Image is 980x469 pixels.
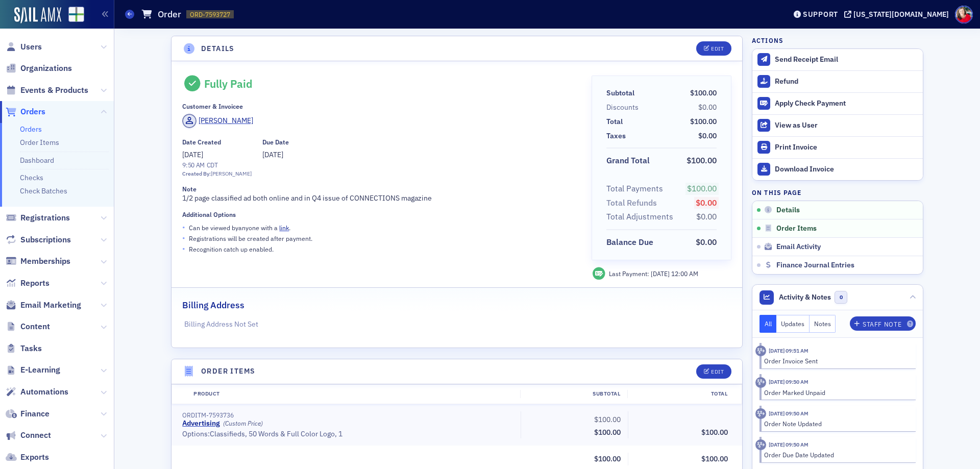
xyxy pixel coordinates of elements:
[764,388,909,397] div: Order Marked Unpaid
[20,156,54,165] a: Dashboard
[606,236,657,249] span: Balance Due
[20,386,68,398] span: Automations
[606,183,663,195] div: Total Payments
[182,170,211,177] span: Created By:
[696,41,731,56] button: Edit
[775,99,918,108] div: Apply Check Payment
[701,428,728,437] span: $100.00
[20,300,81,311] span: Email Marketing
[594,454,621,463] span: $100.00
[606,102,642,113] span: Discounts
[20,321,50,332] span: Content
[711,46,724,52] div: Edit
[606,116,626,127] span: Total
[671,269,698,278] span: 12:00 AM
[769,441,808,448] time: 8/18/2025 09:50 AM
[698,103,717,112] span: $0.00
[776,224,817,233] span: Order Items
[199,115,253,126] div: [PERSON_NAME]
[223,419,263,427] div: (Custom Price)
[201,43,235,54] h4: Details
[182,103,243,110] div: Customer & Invoicee
[755,408,766,419] div: Activity
[606,131,626,141] div: Taxes
[752,70,923,92] button: Refund
[189,244,274,254] p: Recognition catch up enabled.
[6,278,50,289] a: Reports
[752,188,923,197] h4: On this page
[186,390,520,398] div: Product
[68,7,84,22] img: SailAMX
[606,131,629,141] span: Taxes
[6,85,88,96] a: Events & Products
[606,102,639,113] div: Discounts
[182,419,220,428] a: Advertising
[182,411,513,419] div: ORDITM-7593736
[696,211,717,221] span: $0.00
[182,222,185,233] span: •
[755,439,766,450] div: Activity
[776,242,821,252] span: Email Activity
[696,364,731,379] button: Edit
[752,92,923,114] button: Apply Check Payment
[279,224,289,232] a: link
[775,77,918,86] div: Refund
[20,212,70,224] span: Registrations
[205,161,218,169] span: CDT
[764,356,909,365] div: Order Invoice Sent
[20,106,45,117] span: Orders
[755,377,766,388] div: Activity
[6,386,68,398] a: Automations
[189,223,290,232] p: Can be viewed by anyone with a .
[14,7,61,23] img: SailAMX
[6,343,42,354] a: Tasks
[189,234,312,243] p: Registrations will be created after payment.
[594,428,621,437] span: $100.00
[764,419,909,428] div: Order Note Updated
[6,234,71,245] a: Subscriptions
[701,454,728,463] span: $100.00
[211,170,252,178] div: [PERSON_NAME]
[20,256,70,267] span: Memberships
[606,211,673,223] div: Total Adjustments
[20,343,42,354] span: Tasks
[158,8,181,20] h1: Order
[20,138,59,147] a: Order Items
[204,77,253,90] div: Fully Paid
[20,186,67,195] a: Check Batches
[752,158,923,180] a: Download Invoice
[627,390,734,398] div: Total
[752,114,923,136] button: View as User
[769,378,808,385] time: 8/18/2025 09:50 AM
[6,321,50,332] a: Content
[182,243,185,254] span: •
[769,410,808,417] time: 8/18/2025 09:50 AM
[752,136,923,158] a: Print Invoice
[6,212,70,224] a: Registrations
[190,10,230,19] span: ORD-7593727
[696,198,717,208] span: $0.00
[606,211,677,223] span: Total Adjustments
[651,269,671,278] span: [DATE]
[6,430,51,441] a: Connect
[606,183,667,195] span: Total Payments
[6,452,49,463] a: Exports
[20,408,50,419] span: Finance
[853,10,949,19] div: [US_STATE][DOMAIN_NAME]
[606,88,638,98] span: Subtotal
[687,183,717,193] span: $100.00
[20,278,50,289] span: Reports
[810,315,836,333] button: Notes
[262,150,283,159] span: [DATE]
[844,11,952,18] button: [US_STATE][DOMAIN_NAME]
[20,452,49,463] span: Exports
[594,415,621,424] span: $100.00
[6,364,60,376] a: E-Learning
[262,138,289,146] div: Due Date
[752,36,783,45] h4: Actions
[182,211,236,218] div: Additional Options
[711,369,724,375] div: Edit
[606,155,650,167] div: Grand Total
[764,450,909,459] div: Order Due Date Updated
